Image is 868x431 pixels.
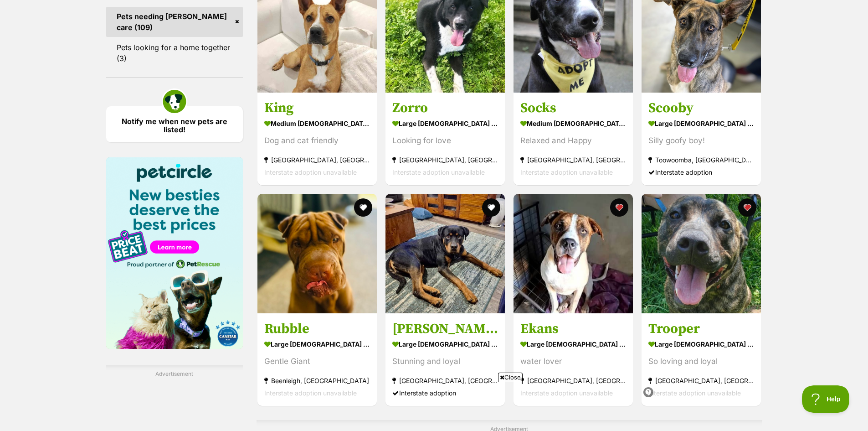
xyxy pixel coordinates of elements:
[520,355,626,367] div: water lover
[514,93,633,185] a: Socks medium [DEMOGRAPHIC_DATA] Dog Relaxed and Happy [GEOGRAPHIC_DATA], [GEOGRAPHIC_DATA] Inters...
[106,157,243,349] img: Pet Circle promo banner
[264,355,370,367] div: Gentle Giant
[520,337,626,350] strong: large [DEMOGRAPHIC_DATA] Dog
[264,168,357,176] span: Interstate adoption unavailable
[610,198,628,217] button: favourite
[520,168,613,176] span: Interstate adoption unavailable
[392,355,498,367] div: Stunning and loyal
[264,117,370,130] strong: medium [DEMOGRAPHIC_DATA] Dog
[648,117,754,130] strong: large [DEMOGRAPHIC_DATA] Dog
[392,168,485,176] span: Interstate adoption unavailable
[264,320,370,337] h3: Rubble
[385,313,505,405] a: [PERSON_NAME] large [DEMOGRAPHIC_DATA] Dog Stunning and loyal [GEOGRAPHIC_DATA], [GEOGRAPHIC_DATA...
[392,154,498,166] strong: [GEOGRAPHIC_DATA], [GEOGRAPHIC_DATA]
[648,154,754,166] strong: Toowoomba, [GEOGRAPHIC_DATA]
[392,117,498,130] strong: large [DEMOGRAPHIC_DATA] Dog
[264,374,370,386] strong: Beenleigh, [GEOGRAPHIC_DATA]
[520,117,626,130] strong: medium [DEMOGRAPHIC_DATA] Dog
[392,99,498,117] h3: Zorro
[264,154,370,166] strong: [GEOGRAPHIC_DATA], [GEOGRAPHIC_DATA]
[392,135,498,147] div: Looking for love
[644,388,652,396] img: info.svg
[520,374,626,386] strong: [GEOGRAPHIC_DATA], [GEOGRAPHIC_DATA]
[385,194,505,313] img: Enzo - Rottweiler Dog
[648,355,754,367] div: So loving and loyal
[392,374,498,386] strong: [GEOGRAPHIC_DATA], [GEOGRAPHIC_DATA]
[648,166,754,178] div: Interstate adoption
[514,313,633,405] a: Ekans large [DEMOGRAPHIC_DATA] Dog water lover [GEOGRAPHIC_DATA], [GEOGRAPHIC_DATA] Interstate ad...
[648,337,754,350] strong: large [DEMOGRAPHIC_DATA] Dog
[520,320,626,337] h3: Ekans
[257,313,377,405] a: Rubble large [DEMOGRAPHIC_DATA] Dog Gentle Giant Beenleigh, [GEOGRAPHIC_DATA] Interstate adoption...
[642,194,761,313] img: Trooper - Staffy Dog
[385,93,505,185] a: Zorro large [DEMOGRAPHIC_DATA] Dog Looking for love [GEOGRAPHIC_DATA], [GEOGRAPHIC_DATA] Intersta...
[739,198,757,217] button: favourite
[802,385,850,413] iframe: Help Scout Beacon - Open
[520,154,626,166] strong: [GEOGRAPHIC_DATA], [GEOGRAPHIC_DATA]
[257,194,377,313] img: Rubble - Shar Pei Dog
[482,198,500,217] button: favourite
[648,320,754,337] h3: Trooper
[642,313,761,405] a: Trooper large [DEMOGRAPHIC_DATA] Dog So loving and loyal [GEOGRAPHIC_DATA], [GEOGRAPHIC_DATA] Int...
[106,38,243,68] a: Pets looking for a home together (3)
[648,374,754,386] strong: [GEOGRAPHIC_DATA], [GEOGRAPHIC_DATA]
[648,389,741,396] span: Interstate adoption unavailable
[264,337,370,350] strong: large [DEMOGRAPHIC_DATA] Dog
[498,373,523,382] span: Close
[642,93,761,185] a: Scooby large [DEMOGRAPHIC_DATA] Dog Silly goofy boy! Toowoomba, [GEOGRAPHIC_DATA] Interstate adop...
[648,135,754,147] div: Silly goofy boy!
[257,93,377,185] a: King medium [DEMOGRAPHIC_DATA] Dog Dog and cat friendly [GEOGRAPHIC_DATA], [GEOGRAPHIC_DATA] Inte...
[106,106,243,142] a: Notify me when new pets are listed!
[648,99,754,117] h3: Scooby
[354,198,372,217] button: favourite
[520,99,626,117] h3: Socks
[392,320,498,337] h3: [PERSON_NAME]
[264,99,370,117] h3: King
[520,135,626,147] div: Relaxed and Happy
[106,7,243,37] a: Pets needing [PERSON_NAME] care (109)
[264,135,370,147] div: Dog and cat friendly
[514,194,633,313] img: Ekans - Staffy Dog
[392,337,498,350] strong: large [DEMOGRAPHIC_DATA] Dog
